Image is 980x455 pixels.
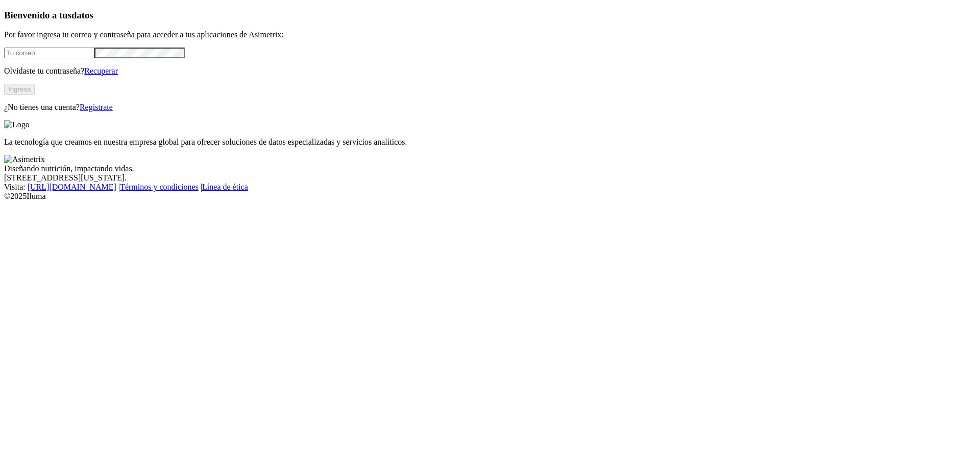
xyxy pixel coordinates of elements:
[84,66,118,75] a: Recuperar
[4,10,976,21] h3: Bienvenido a tus
[4,138,976,147] p: La tecnología que creamos en nuestra empresa global para ofrecer soluciones de datos especializad...
[4,48,94,58] input: Tu correo
[202,183,248,191] a: Línea de ética
[4,120,30,129] img: Logo
[4,164,976,173] div: Diseñando nutrición, impactando vidas.
[4,103,976,112] p: ¿No tienes una cuenta?
[4,30,976,39] p: Por favor ingresa tu correo y contraseña para acceder a tus aplicaciones de Asimetrix:
[120,183,199,191] a: Términos y condiciones
[28,183,116,191] a: [URL][DOMAIN_NAME]
[80,103,113,111] a: Regístrate
[4,66,976,76] p: Olvidaste tu contraseña?
[4,173,976,183] div: [STREET_ADDRESS][US_STATE].
[4,183,976,192] div: Visita : | |
[4,84,35,95] button: Ingresa
[71,10,93,20] span: datos
[4,155,45,164] img: Asimetrix
[4,192,976,201] div: © 2025 Iluma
